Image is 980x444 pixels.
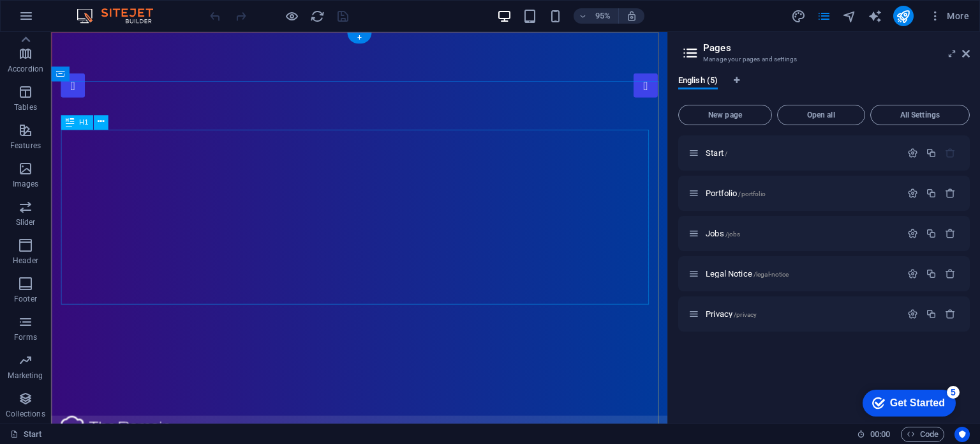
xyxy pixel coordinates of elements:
span: All Settings [876,111,964,119]
i: Design (Ctrl+Alt+Y) [791,9,806,24]
span: Click to open page [706,309,757,319]
button: Code [901,427,944,442]
img: Editor Logo [73,8,169,24]
div: Duplicate [926,268,937,279]
span: New page [684,111,766,119]
span: H1 [79,119,89,126]
button: publish [893,6,914,26]
div: Settings [907,228,918,239]
div: Privacy/privacy [702,310,901,318]
div: Portfolio/portfolio [702,189,901,197]
button: 95% [574,8,619,24]
i: Reload page [310,9,325,24]
div: Remove [945,228,956,239]
span: /legal-notice [754,271,789,278]
h6: 95% [593,8,613,24]
span: Open all [783,111,859,119]
div: Duplicate [926,188,937,199]
span: Click to open page [706,148,727,158]
i: Pages (Ctrl+Alt+S) [817,9,831,24]
div: Start/ [702,149,901,157]
div: Language Tabs [678,75,970,100]
div: Duplicate [926,228,937,239]
p: Tables [14,102,37,112]
span: / [725,150,727,157]
button: Usercentrics [954,427,970,442]
span: More [929,10,969,22]
div: Get Started 5 items remaining, 0% complete [10,6,103,33]
h3: Manage your pages and settings [703,54,944,65]
h6: Session time [857,427,891,442]
div: Settings [907,309,918,319]
div: Remove [945,309,956,319]
button: reload [309,8,325,24]
button: navigator [842,8,857,24]
button: design [791,8,806,24]
div: + [347,33,371,43]
button: Click here to leave preview mode and continue editing [284,8,299,24]
p: Footer [14,294,37,304]
span: English (5) [678,73,718,91]
div: Duplicate [926,148,937,158]
div: Jobs/jobs [702,229,901,238]
p: Images [13,179,39,189]
button: New page [678,105,772,125]
a: Click to cancel selection. Double-click to open Pages [10,427,42,442]
div: The startpage cannot be deleted [945,148,956,158]
p: Collections [6,409,45,419]
div: Settings [907,268,918,279]
p: Slider [16,217,36,227]
div: Settings [907,148,918,158]
button: More [924,6,974,26]
span: /portfolio [738,190,765,197]
p: Features [10,141,41,151]
span: Click to open page [706,229,740,238]
span: 00 00 [870,427,890,442]
h2: Pages [703,42,970,54]
div: 5 [94,3,107,15]
div: Remove [945,188,956,199]
p: Header [13,256,38,266]
span: /jobs [725,231,741,238]
div: Remove [945,268,956,279]
span: Click to open page [706,269,789,279]
button: All Settings [870,105,970,125]
button: text_generator [868,8,883,24]
p: Accordion [8,64,43,74]
span: Click to open page [706,188,766,198]
span: /privacy [734,311,757,318]
i: Publish [896,9,910,24]
i: Navigator [842,9,857,24]
button: Open all [777,105,865,125]
p: Forms [14,332,37,342]
i: On resize automatically adjust zoom level to fit chosen device. [626,10,637,22]
div: Get Started [38,14,93,26]
div: Legal Notice/legal-notice [702,270,901,278]
p: Marketing [8,371,43,381]
span: Code [907,427,939,442]
div: Settings [907,188,918,199]
span: : [879,429,881,439]
button: pages [817,8,832,24]
div: Duplicate [926,309,937,319]
i: AI Writer [868,9,882,24]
